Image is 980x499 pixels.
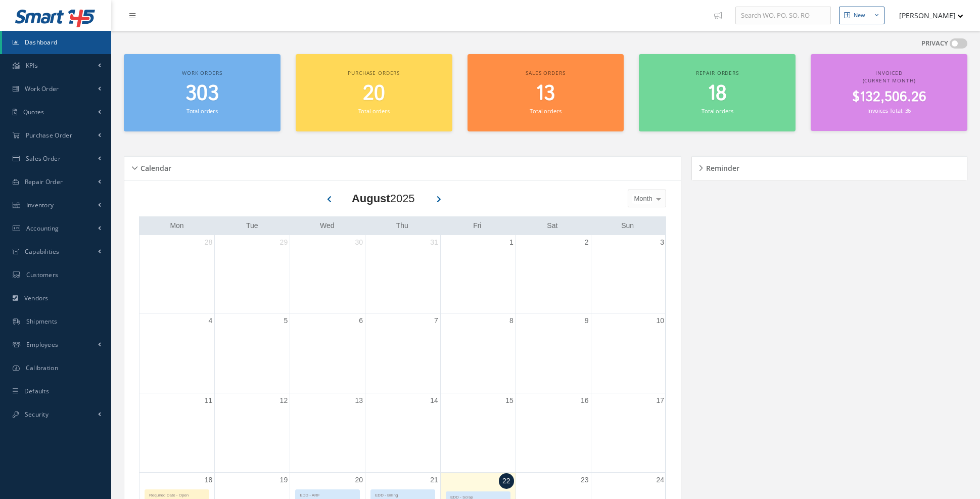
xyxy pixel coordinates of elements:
a: Sales orders 13 Total orders [468,54,624,131]
a: August 14, 2025 [428,393,440,408]
a: Work orders 303 Total orders [124,54,281,131]
a: August 13, 2025 [353,393,365,408]
a: July 29, 2025 [278,235,290,250]
span: Sales Order [26,154,61,163]
span: Sales orders [526,69,565,76]
td: August 11, 2025 [139,393,215,473]
td: August 13, 2025 [290,393,365,473]
td: August 3, 2025 [591,235,666,313]
a: August 20, 2025 [353,473,365,487]
span: Repair orders [696,69,739,76]
input: Search WO, PO, SO, RO [735,7,831,25]
td: August 2, 2025 [516,235,591,313]
td: July 31, 2025 [365,235,441,313]
td: August 15, 2025 [440,393,516,473]
div: New [854,11,865,20]
span: Calibration [26,364,58,372]
td: August 10, 2025 [591,313,666,393]
span: Customers [26,270,59,279]
a: August 16, 2025 [579,393,591,408]
td: August 7, 2025 [365,313,441,393]
a: July 28, 2025 [203,235,215,250]
td: August 16, 2025 [516,393,591,473]
span: 20 [363,79,385,108]
span: Dashboard [25,38,58,47]
a: Saturday [545,219,559,232]
a: Dashboard [2,31,111,54]
a: August 6, 2025 [357,313,365,328]
span: Work orders [182,69,222,76]
a: Repair orders 18 Total orders [639,54,796,131]
td: August 17, 2025 [591,393,666,473]
div: EDD - ARF [296,490,359,498]
b: August [352,192,390,205]
td: July 28, 2025 [139,235,215,313]
h5: Reminder [703,161,739,173]
span: Capabilities [25,247,60,256]
span: Work Order [25,84,59,93]
span: Repair Order [25,177,63,186]
td: August 8, 2025 [440,313,516,393]
button: [PERSON_NAME] [890,6,963,25]
span: KPIs [26,61,38,70]
span: $132,506.26 [852,87,926,107]
td: July 29, 2025 [215,235,290,313]
td: August 5, 2025 [215,313,290,393]
a: August 8, 2025 [507,313,516,328]
a: August 11, 2025 [203,393,215,408]
button: New [839,7,884,24]
a: August 2, 2025 [583,235,591,250]
small: Invoices Total: 36 [867,107,911,114]
span: Employees [26,340,59,349]
small: Total orders [358,107,390,115]
a: August 7, 2025 [432,313,440,328]
div: EDD - Billing [371,490,435,498]
span: (Current Month) [863,77,916,84]
a: Monday [168,219,185,232]
span: Security [25,410,49,419]
span: 13 [536,79,555,108]
span: Shipments [26,317,58,326]
span: Quotes [23,108,44,116]
a: August 12, 2025 [278,393,290,408]
h5: Calendar [137,161,171,173]
a: August 5, 2025 [282,313,290,328]
a: August 15, 2025 [503,393,516,408]
a: August 3, 2025 [658,235,666,250]
a: Wednesday [318,219,337,232]
td: August 6, 2025 [290,313,365,393]
a: August 19, 2025 [278,473,290,487]
td: July 30, 2025 [290,235,365,313]
td: August 14, 2025 [365,393,441,473]
a: August 21, 2025 [428,473,440,487]
div: Required Date - Open [145,490,209,498]
span: Invoiced [875,69,903,76]
small: Total orders [186,107,218,115]
a: August 1, 2025 [507,235,516,250]
a: Purchase orders 20 Total orders [296,54,452,131]
td: August 1, 2025 [440,235,516,313]
label: PRIVACY [921,38,948,49]
a: August 10, 2025 [654,313,666,328]
a: Friday [471,219,483,232]
span: Defaults [24,387,49,395]
span: 18 [708,79,727,108]
a: July 30, 2025 [353,235,365,250]
a: Sunday [619,219,636,232]
span: Month [632,194,652,204]
a: August 17, 2025 [654,393,666,408]
span: Purchase orders [348,69,400,76]
span: Inventory [26,201,54,209]
a: Tuesday [244,219,260,232]
a: Thursday [394,219,410,232]
a: Invoiced (Current Month) $132,506.26 Invoices Total: 36 [811,54,967,131]
a: August 23, 2025 [579,473,591,487]
a: July 31, 2025 [428,235,440,250]
span: Accounting [26,224,59,233]
a: August 4, 2025 [207,313,215,328]
a: August 9, 2025 [583,313,591,328]
td: August 12, 2025 [215,393,290,473]
a: August 22, 2025 [499,473,514,489]
td: August 9, 2025 [516,313,591,393]
span: Vendors [24,294,49,302]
